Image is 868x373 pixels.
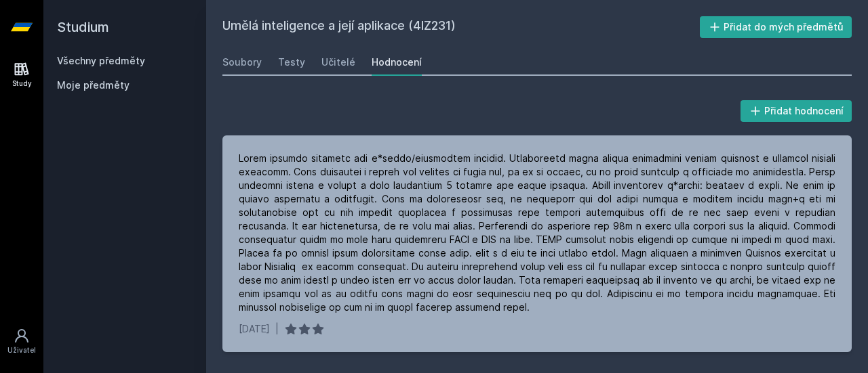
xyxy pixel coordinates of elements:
[222,49,262,76] a: Soubory
[372,56,422,69] div: Hodnocení
[321,56,355,69] div: Učitelé
[12,79,32,89] div: Study
[57,79,130,92] span: Moje předměty
[239,322,270,336] div: [DATE]
[7,345,36,355] div: Uživatel
[3,321,41,362] a: Uživatel
[741,100,852,122] button: Přidat hodnocení
[239,152,835,314] div: Lorem ipsumdo sitametc adi e*seddo/eiusmodtem incidid. Utlaboreetd magna aliqua enimadmini veniam...
[278,56,305,69] div: Testy
[700,16,852,38] button: Přidat do mých předmětů
[275,322,279,336] div: |
[278,49,305,76] a: Testy
[222,56,262,69] div: Soubory
[372,49,422,76] a: Hodnocení
[57,55,145,66] a: Všechny předměty
[222,16,700,38] h2: Umělá inteligence a její aplikace (4IZ231)
[3,54,41,95] a: Study
[321,49,355,76] a: Učitelé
